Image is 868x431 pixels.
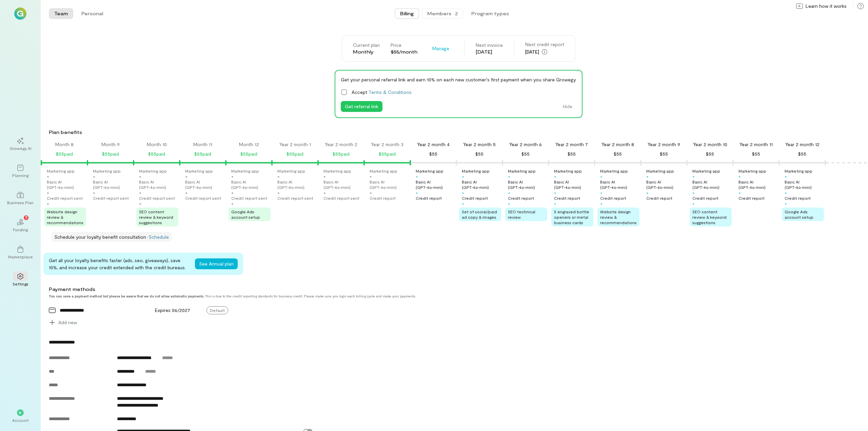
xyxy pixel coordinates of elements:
div: + [692,190,695,195]
div: + [47,174,49,179]
div: Credit report [416,195,442,201]
div: Basic AI (GPT‑4o‑mini) [692,179,732,190]
div: Business Plan [7,200,34,205]
div: Marketing app [692,168,720,174]
div: Month 9 [101,141,120,148]
div: Plan benefits [49,129,865,136]
div: + [277,190,280,195]
div: Basic AI (GPT‑4o‑mini) [185,179,224,190]
div: Basic AI (GPT‑4o‑mini) [277,179,317,190]
div: Marketing app [508,168,536,174]
div: + [416,174,418,179]
div: Settings [13,281,28,287]
div: Monthly [353,48,380,55]
div: Credit report [600,195,626,201]
div: + [93,174,95,179]
div: Marketing app [323,168,351,174]
div: Basic AI (GPT‑4o‑mini) [508,179,547,190]
span: Schedule your loyalty benefit consultation · [54,234,149,240]
a: Terms & Conditions [369,89,412,95]
div: Planning [12,173,28,178]
div: + [370,174,372,179]
div: $55 paid [148,150,165,158]
div: + [462,190,464,195]
div: Month 11 [193,141,212,148]
div: Credit report sent [231,195,267,201]
div: Credit report [554,195,580,201]
div: [DATE] [476,48,503,55]
div: Members · 2 [427,10,458,17]
div: Year 2 month 4 [417,141,450,148]
div: $55 [521,150,530,158]
div: Credit report sent [93,195,129,201]
button: Program types [466,8,514,19]
div: Basic AI (GPT‑4o‑mini) [416,179,455,190]
div: $55 paid [56,150,73,158]
div: Year 2 month 11 [739,141,773,148]
div: Credit report [508,195,534,201]
span: Google Ads account setup [785,209,813,219]
div: $55 paid [333,150,350,158]
div: Account [12,417,29,423]
button: Members · 2 [422,8,463,19]
div: Marketplace [8,254,33,259]
div: Year 2 month 8 [601,141,634,148]
div: + [554,174,556,179]
div: + [323,174,326,179]
div: + [370,190,372,195]
div: + [692,174,695,179]
div: + [600,201,603,206]
div: Month 12 [239,141,259,148]
div: Basic AI (GPT‑4o‑mini) [93,179,132,190]
div: Marketing app [785,168,812,174]
div: Funding [13,227,28,232]
div: $55 [660,150,668,158]
a: Funding [8,213,33,238]
div: Marketing app [462,168,490,174]
div: + [231,190,234,195]
div: Manage [428,43,453,54]
div: + [785,174,787,179]
div: $55 paid [240,150,257,158]
div: + [277,174,280,179]
div: $55/month [391,48,417,55]
span: SEO content review & keyword suggestions [692,209,727,225]
div: + [554,190,556,195]
div: Basic AI (GPT‑4o‑mini) [600,179,639,190]
div: Credit report [646,195,672,201]
div: Year 2 month 2 [325,141,357,148]
span: Default [206,306,228,314]
span: Accept [352,89,412,96]
div: Credit report [462,195,488,201]
div: + [185,190,188,195]
div: + [185,174,188,179]
div: Next credit report [525,41,564,48]
div: $55 [706,150,714,158]
span: Expires 06/2027 [155,307,190,313]
span: Add new [58,319,77,326]
div: Marketing app [370,168,397,174]
div: Basic AI (GPT‑4o‑mini) [139,179,178,190]
button: Get referral link [341,101,382,112]
div: $55 paid [379,150,396,158]
div: Credit report [785,195,811,201]
div: Year 2 month 5 [463,141,496,148]
a: Growegy AI [8,132,33,156]
span: SEO content review & keyword suggestions [139,209,173,225]
div: Marketing app [738,168,766,174]
div: + [646,190,649,195]
div: Credit report [692,195,718,201]
button: Hide [559,101,576,112]
span: Website design review & recommendations [47,209,83,225]
div: Get your personal referral link and earn 10% on each new customer's first payment when you share ... [341,76,576,83]
div: Basic AI (GPT‑4o‑mini) [323,179,363,190]
div: Marketing app [646,168,674,174]
div: $55 [475,150,484,158]
div: + [785,201,787,206]
div: Basic AI (GPT‑4o‑mini) [738,179,778,190]
div: Price [391,42,417,48]
div: Year 2 month 3 [371,141,403,148]
div: + [462,174,464,179]
button: Billing [395,8,419,19]
strong: You can save a payment method but please be aware that we do not allow automatic payments. [49,294,204,298]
